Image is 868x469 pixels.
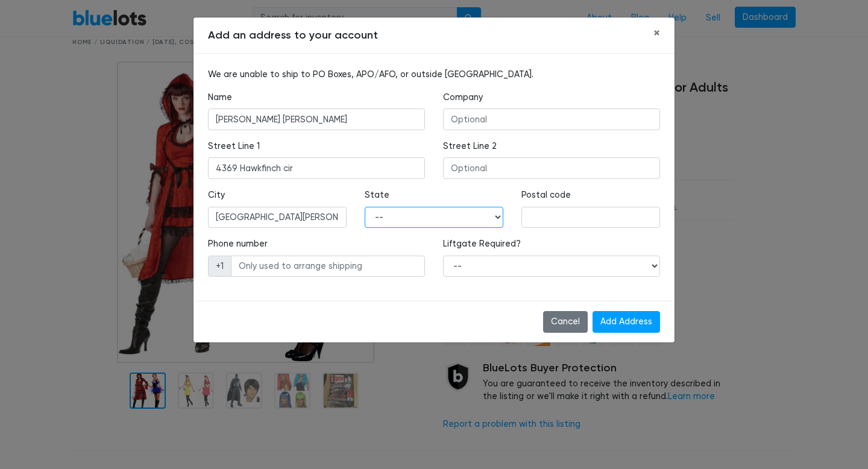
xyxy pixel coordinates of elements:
label: Company [443,91,483,104]
h5: Add an address to your account [208,27,378,43]
label: Liftgate Required? [443,238,521,251]
button: Close [644,17,670,50]
span: +1 [208,256,231,277]
button: Cancel [543,311,588,333]
label: Postal code [521,189,571,202]
label: Street Line 2 [443,140,497,153]
label: Street Line 1 [208,140,260,153]
p: We are unable to ship to PO Boxes, APO/AFO, or outside [GEOGRAPHIC_DATA]. [208,68,660,81]
label: Name [208,91,232,104]
label: State [365,189,389,202]
label: City [208,189,225,202]
label: Phone number [208,238,268,251]
input: Add Address [593,311,660,333]
input: Optional [443,157,660,179]
input: Only used to arrange shipping [231,256,425,277]
span: × [653,25,660,41]
input: Optional [443,109,660,130]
